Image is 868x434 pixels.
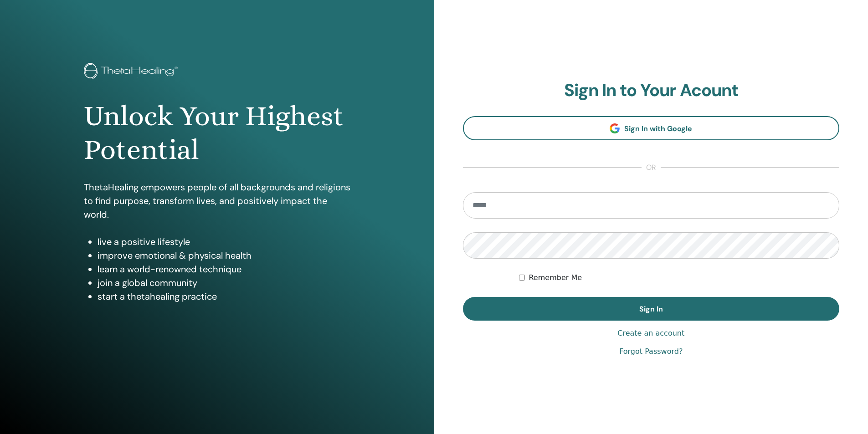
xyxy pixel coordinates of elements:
[98,262,350,276] li: learn a world-renowned technique
[98,235,350,249] li: live a positive lifestyle
[84,180,350,221] p: ThetaHealing empowers people of all backgrounds and religions to find purpose, transform lives, a...
[98,276,350,290] li: join a global community
[529,272,582,283] label: Remember Me
[463,80,840,101] h2: Sign In to Your Acount
[617,328,684,339] a: Create an account
[619,346,683,357] a: Forgot Password?
[624,124,692,133] span: Sign In with Google
[463,297,840,321] button: Sign In
[642,162,661,173] span: or
[98,290,350,303] li: start a thetahealing practice
[84,99,350,167] h1: Unlock Your Highest Potential
[639,304,663,314] span: Sign In
[463,116,840,140] a: Sign In with Google
[519,272,839,283] div: Keep me authenticated indefinitely or until I manually logout
[98,249,350,262] li: improve emotional & physical health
